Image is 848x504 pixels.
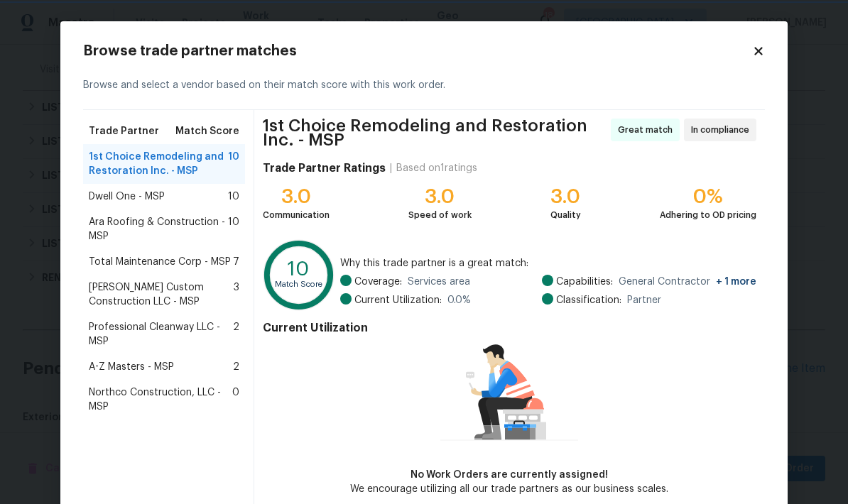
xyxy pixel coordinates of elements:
[556,293,621,307] span: Classification:
[263,190,330,204] div: 3.0
[340,256,756,270] span: Why this trade partner is a great match:
[350,468,668,482] div: No Work Orders are currently assigned!
[89,150,228,178] span: 1st Choice Remodeling and Restoration Inc. - MSP
[408,190,472,204] div: 3.0
[618,123,678,137] span: Great match
[550,208,581,222] div: Quality
[89,190,165,204] span: Dwell One - MSP
[263,119,607,147] span: 1st Choice Remodeling and Restoration Inc. - MSP
[175,124,239,138] span: Match Score
[233,320,239,349] span: 2
[354,275,402,289] span: Coverage:
[660,190,756,204] div: 0%
[228,215,239,243] span: 10
[447,293,471,307] span: 0.0 %
[619,275,756,289] span: General Contractor
[83,44,752,58] h2: Browse trade partner matches
[89,280,234,309] span: [PERSON_NAME] Custom Construction LLC - MSP
[354,293,442,307] span: Current Utilization:
[263,161,386,175] h4: Trade Partner Ratings
[263,321,756,335] h4: Current Utilization
[288,259,310,279] text: 10
[89,255,231,269] span: Total Maintenance Corp - MSP
[89,320,233,349] span: Professional Cleanway LLC - MSP
[691,123,755,137] span: In compliance
[228,150,239,178] span: 10
[263,208,330,222] div: Communication
[89,215,228,243] span: Ara Roofing & Construction - MSP
[386,161,396,175] div: |
[350,482,668,496] div: We encourage utilizing all our trade partners as our business scales.
[83,61,765,110] div: Browse and select a vendor based on their match score with this work order.
[232,385,239,414] span: 0
[716,277,756,287] span: + 1 more
[660,208,756,222] div: Adhering to OD pricing
[396,161,477,175] div: Based on 1 ratings
[275,280,322,288] text: Match Score
[233,255,239,269] span: 7
[550,190,581,204] div: 3.0
[89,124,159,138] span: Trade Partner
[627,293,661,307] span: Partner
[408,208,472,222] div: Speed of work
[89,360,174,374] span: A-Z Masters - MSP
[228,190,239,204] span: 10
[234,280,239,309] span: 3
[233,360,239,374] span: 2
[556,275,613,289] span: Capabilities:
[89,385,232,414] span: Northco Construction, LLC - MSP
[408,275,470,289] span: Services area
